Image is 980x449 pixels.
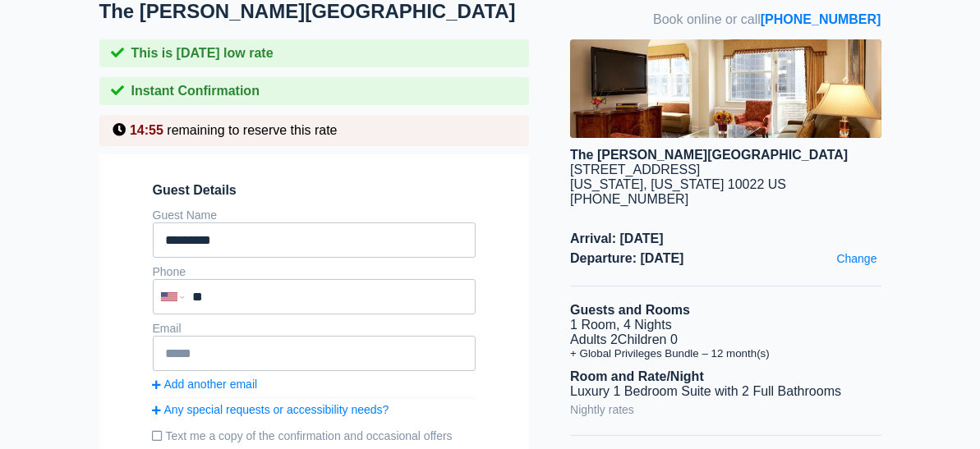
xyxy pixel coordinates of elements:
a: [PHONE_NUMBER] [761,12,881,26]
div: [STREET_ADDRESS] [570,163,881,177]
b: Guests and Rooms [570,303,690,317]
span: 10022 [728,177,765,191]
span: [US_STATE], [570,177,647,191]
span: Guest Details [153,183,476,198]
label: Email [153,322,182,335]
a: Any special requests or accessibility needs? [153,403,476,416]
span: [US_STATE] [651,177,724,191]
label: Text me a copy of the confirmation and occasional offers [153,423,476,449]
li: 1 Room, 4 Nights [570,318,881,332]
label: Phone [153,265,186,278]
div: [PHONE_NUMBER] [570,192,881,207]
span: Arrival: [DATE] [570,231,881,246]
li: Adults 2 [570,332,881,347]
span: Book online or call [653,12,881,27]
li: Luxury 1 Bedroom Suite with 2 Full Bathrooms [570,384,881,399]
b: Room and Rate/Night [570,369,704,383]
span: remaining to reserve this rate [167,123,337,137]
div: This is [DATE] low rate [99,39,530,67]
a: Nightly rates [570,399,634,420]
div: Instant Confirmation [99,77,530,105]
li: + Global Privileges Bundle – 12 month(s) [570,347,881,360]
span: 14:55 [130,123,163,137]
img: hotel image [570,39,881,138]
span: Departure: [DATE] [570,251,881,266]
label: Guest Name [153,208,218,222]
span: US [768,177,786,191]
div: United States: +1 [154,281,189,313]
div: The [PERSON_NAME][GEOGRAPHIC_DATA] [570,148,881,163]
a: Add another email [153,378,476,391]
span: Children 0 [618,332,678,346]
a: Change [832,248,881,269]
